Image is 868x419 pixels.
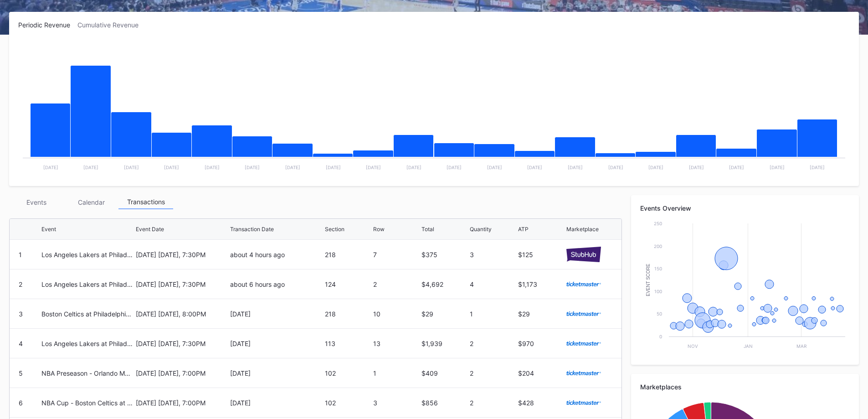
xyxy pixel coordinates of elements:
[770,165,785,170] text: [DATE]
[83,165,98,170] text: [DATE]
[566,341,601,346] img: ticketmaster.svg
[41,399,134,407] div: NBA Cup - Boston Celtics at Philadelphia 76ers
[527,165,542,170] text: [DATE]
[518,369,564,377] div: $204
[325,280,371,288] div: 124
[640,204,850,212] div: Events Overview
[325,340,371,347] div: 113
[566,311,601,316] img: ticketmaster.svg
[518,226,529,233] div: ATP
[77,21,146,29] div: Cumulative Revenue
[19,280,22,288] div: 2
[19,251,22,259] div: 1
[136,310,228,318] div: [DATE] [DATE], 8:00PM
[640,219,850,356] svg: Chart title
[124,165,139,170] text: [DATE]
[421,399,467,407] div: $856
[41,369,134,377] div: NBA Preseason - Orlando Magic at Philadelphia 76ers
[566,400,601,405] img: ticketmaster.svg
[64,195,118,209] div: Calendar
[230,226,274,233] div: Transaction Date
[41,226,56,233] div: Event
[689,165,704,170] text: [DATE]
[470,251,516,259] div: 3
[654,243,662,249] text: 200
[654,221,662,226] text: 250
[566,226,599,233] div: Marketplace
[406,165,421,170] text: [DATE]
[41,251,134,259] div: Los Angeles Lakers at Philadelphia 76ers
[18,40,850,177] svg: Chart title
[43,165,58,170] text: [DATE]
[566,247,601,262] img: stubHub.svg
[118,195,173,209] div: Transactions
[744,343,753,349] text: Jan
[657,311,662,316] text: 50
[136,399,228,407] div: [DATE] [DATE], 7:00PM
[19,310,23,318] div: 3
[421,310,467,318] div: $29
[470,280,516,288] div: 4
[654,289,662,294] text: 100
[470,226,492,233] div: Quantity
[421,369,467,377] div: $409
[640,383,850,391] div: Marketplaces
[421,251,467,259] div: $375
[518,251,564,259] div: $125
[373,399,419,407] div: 3
[810,165,825,170] text: [DATE]
[470,340,516,347] div: 2
[18,21,77,29] div: Periodic Revenue
[688,343,698,349] text: Nov
[487,165,502,170] text: [DATE]
[9,195,64,209] div: Events
[325,369,371,377] div: 102
[518,399,564,407] div: $428
[373,226,385,233] div: Row
[470,310,516,318] div: 1
[325,399,371,407] div: 102
[447,165,462,170] text: [DATE]
[19,369,23,377] div: 5
[518,340,564,347] div: $970
[41,280,134,288] div: Los Angeles Lakers at Philadelphia 76ers
[136,251,228,259] div: [DATE] [DATE], 7:30PM
[648,165,663,170] text: [DATE]
[326,165,341,170] text: [DATE]
[41,310,134,318] div: Boston Celtics at Philadelphia 76ers
[136,340,228,347] div: [DATE] [DATE], 7:30PM
[230,340,322,347] div: [DATE]
[366,165,381,170] text: [DATE]
[19,340,23,347] div: 4
[659,334,662,339] text: 0
[230,280,322,288] div: about 6 hours ago
[373,310,419,318] div: 10
[373,251,419,259] div: 7
[566,371,601,375] img: ticketmaster.svg
[796,343,807,349] text: Mar
[646,264,651,296] text: Event Score
[136,369,228,377] div: [DATE] [DATE], 7:00PM
[373,369,419,377] div: 1
[205,165,220,170] text: [DATE]
[230,399,322,407] div: [DATE]
[285,165,300,170] text: [DATE]
[518,310,564,318] div: $29
[421,226,434,233] div: Total
[373,340,419,347] div: 13
[19,399,23,407] div: 6
[325,226,344,233] div: Section
[566,282,601,286] img: ticketmaster.svg
[421,280,467,288] div: $4,692
[729,165,744,170] text: [DATE]
[373,280,419,288] div: 2
[230,369,322,377] div: [DATE]
[164,165,179,170] text: [DATE]
[245,165,260,170] text: [DATE]
[230,251,322,259] div: about 4 hours ago
[421,340,467,347] div: $1,939
[568,165,583,170] text: [DATE]
[230,310,322,318] div: [DATE]
[470,399,516,407] div: 2
[325,251,371,259] div: 218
